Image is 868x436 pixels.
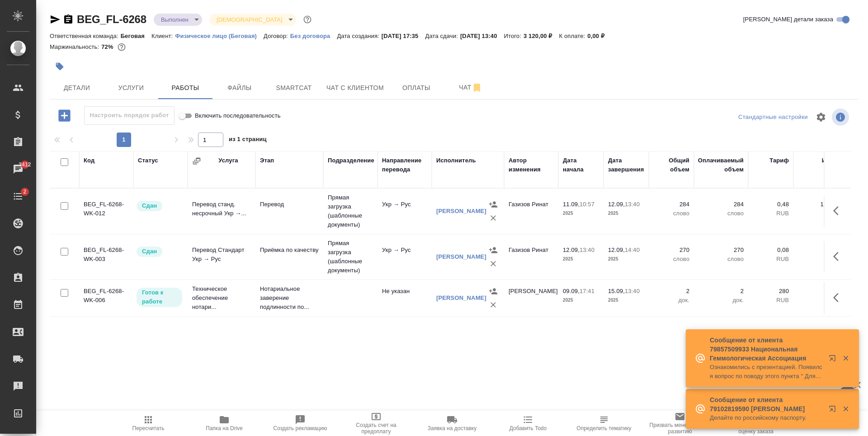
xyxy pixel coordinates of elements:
p: Сдан [142,201,157,210]
button: Удалить [486,257,500,270]
p: Дата сдачи: [425,33,460,39]
button: Добавить тэг [50,57,70,76]
span: Оплаты [395,82,438,94]
div: Исполнитель [436,156,476,165]
p: 21,6 [798,246,839,255]
td: Перевод Стандарт Укр → Рус [188,241,255,273]
p: Перевод [260,200,319,209]
p: 2025 [608,296,644,305]
p: 2025 [563,255,599,264]
td: BEG_FL-6268-WK-006 [79,282,133,314]
button: Добавить работу [52,106,77,125]
td: Прямая загрузка (шаблонные документы) [323,189,377,234]
p: 17:41 [580,288,594,294]
p: 0,48 [753,200,789,209]
p: К оплате: [559,33,588,39]
div: Код [84,156,94,165]
span: 3412 [13,160,36,169]
a: Без договора [290,32,337,39]
p: слово [698,255,744,264]
p: Беговая [121,33,151,39]
p: Договор: [264,33,290,39]
div: Выполнен [154,14,202,26]
div: Подразделение [328,156,374,165]
p: Приёмка по качеству [260,246,319,255]
p: RUB [753,209,789,218]
button: 717.92 RUB; [116,41,127,53]
p: 2025 [608,255,644,264]
span: Чат с клиентом [326,82,384,94]
p: 13:40 [580,246,594,253]
p: RUB [798,209,839,218]
p: 284 [698,200,744,209]
button: Удалить [486,298,500,312]
p: 12.09, [608,201,625,208]
p: RUB [753,296,789,305]
p: 136,32 [798,200,839,209]
div: Тариф [769,156,789,165]
p: док. [698,296,744,305]
a: Физическое лицо (Беговая) [175,32,264,39]
p: 280 [753,287,789,296]
span: [PERSON_NAME] детали заказа [743,15,833,24]
span: Услуги [109,82,153,94]
td: Укр → Рус [377,195,432,227]
div: Итого [822,156,839,165]
p: Ответственная команда: [50,33,121,39]
p: Ознакомились с презентацией. Появился вопрос по поводу этого пункта " Для докладчиков • Аппарат долж [710,363,823,381]
td: Газизов Ринат [504,241,558,273]
td: BEG_FL-6268-WK-003 [79,241,133,273]
td: Газизов Ринат [504,195,558,227]
div: Дата завершения [608,156,644,174]
button: Здесь прячутся важные кнопки [828,246,849,267]
p: 14:40 [625,246,640,253]
span: Посмотреть информацию [832,109,851,126]
a: [PERSON_NAME] [436,294,486,301]
div: Менеджер проверил работу исполнителя, передает ее на следующий этап [136,246,183,258]
a: [PERSON_NAME] [436,253,486,260]
p: Физическое лицо (Беговая) [175,33,264,39]
p: 13:40 [625,288,640,294]
p: 13:40 [625,201,640,208]
button: Назначить [486,243,500,257]
button: Скопировать ссылку для ЯМессенджера [50,14,61,25]
button: Назначить [486,198,500,211]
p: Сдан [142,247,157,256]
div: Оплачиваемый объем [698,156,744,174]
div: Дата начала [563,156,599,174]
p: 10:57 [580,201,594,208]
td: [PERSON_NAME] [504,282,558,314]
p: док. [653,296,689,305]
td: Техническое обеспечение нотари... [188,280,255,316]
button: Закрыть [836,405,855,413]
p: 2025 [563,296,599,305]
p: 3 120,00 ₽ [524,33,559,39]
p: RUB [798,255,839,264]
p: 284 [653,200,689,209]
div: Общий объем [653,156,689,174]
p: [DATE] 13:40 [460,33,504,39]
button: Открыть в новой вкладке [823,400,845,422]
button: Открыть в новой вкладке [823,349,845,371]
p: 15.09, [608,288,625,294]
p: 2025 [608,209,644,218]
span: 2 [18,187,32,196]
button: Здесь прячутся важные кнопки [828,287,849,308]
p: 09.09, [563,288,580,294]
button: Сгруппировать [192,156,201,166]
p: 270 [653,246,689,255]
p: Дата создания: [337,33,381,39]
p: слово [698,209,744,218]
p: 11.09, [563,201,580,208]
a: 2 [2,185,34,208]
span: Детали [55,82,99,94]
p: 72% [101,43,115,50]
div: Статус [138,156,158,165]
span: Файлы [218,82,261,94]
span: из 1 страниц [229,134,267,147]
div: Этап [260,156,274,165]
svg: Отписаться [472,82,482,93]
div: split button [736,110,810,124]
td: Не указан [377,282,432,314]
a: BEG_FL-6268 [77,13,146,25]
